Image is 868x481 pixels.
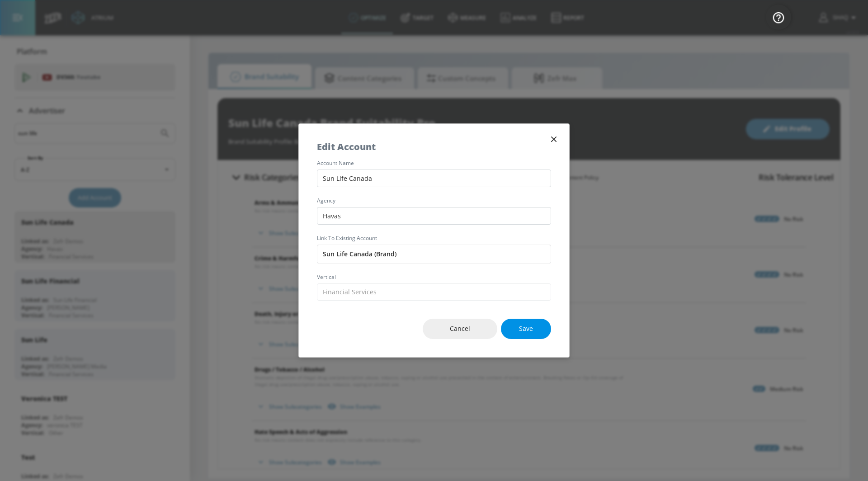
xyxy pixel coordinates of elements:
[317,142,376,151] h5: Edit Account
[317,245,551,264] input: Enter account name
[317,274,551,280] label: vertical
[766,5,791,30] button: Open Resource Center
[317,198,551,203] label: agency
[317,236,551,241] label: Link to Existing Account
[317,170,551,187] input: Enter account name
[317,160,551,166] label: account name
[441,323,479,335] span: Cancel
[519,323,533,335] span: Save
[501,319,551,339] button: Save
[317,283,551,301] input: Select Vertical
[317,207,551,225] input: Enter agency name
[423,319,497,339] button: Cancel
